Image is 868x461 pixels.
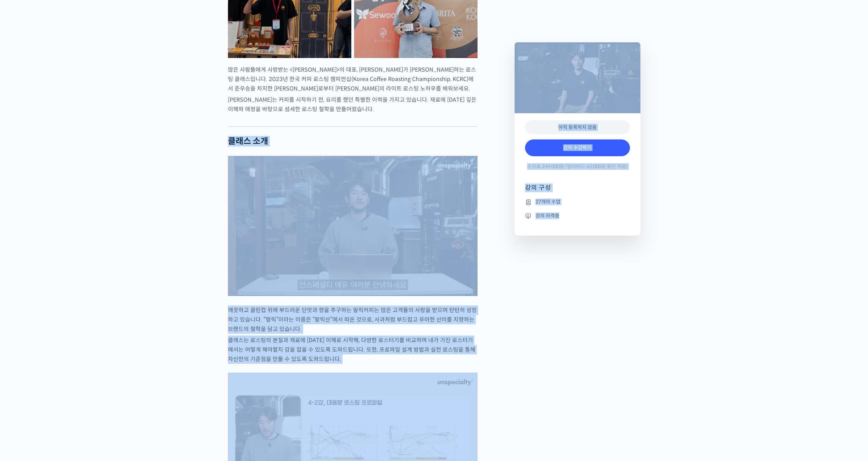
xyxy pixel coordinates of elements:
span: 수강료 249,000원 (얼리버드 63,000원 할인 적용) [527,163,628,170]
li: 강의 자격증 [525,211,630,220]
span: 대화 [64,232,72,238]
p: 많은 사람들에게 사랑받는 <[PERSON_NAME]>의 대표, [PERSON_NAME]가 [PERSON_NAME]하는 로스팅 클래스입니다. 2023년 한국 커피 로스팅 챔피언... [228,65,478,93]
div: 아직 등록하지 않음 [525,120,630,135]
p: 깨끗하고 클린컵 위에 부드러운 단맛과 향을 추구하는 말릭커피는 많은 고객들의 사랑을 받으며 탄탄히 성장하고 있습니다. “말릭”이라는 이름은 “말릭산”에서 따온 것으로, 사과처... [228,305,478,334]
a: 대화 [46,222,90,239]
h4: 강의 구성 [525,183,630,197]
span: 설정 [108,232,116,238]
a: 설정 [90,222,134,239]
span: 홈 [22,232,26,238]
p: [PERSON_NAME]는 커피를 시작하기 전, 요리를 했던 특별한 이력을 가지고 있습니다. 재료에 [DATE] 깊은 이해와 애정을 바탕으로 섬세한 로스팅 철학을 만들어왔습니다. [228,95,478,114]
a: 홈 [2,222,46,239]
h2: 클래스 소개 [228,136,478,146]
a: 강의 수강하기 [525,139,630,156]
p: 클래스는 로스팅의 본질과 재료에 [DATE] 이해로 시작해, 다양한 로스터기를 비교하며 내가 가진 로스터기에서는 어떻게 해야할지 감을 잡을 수 있도록 도와드립니다. 또한, 프... [228,336,478,364]
li: 27개의 수업 [525,198,630,206]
